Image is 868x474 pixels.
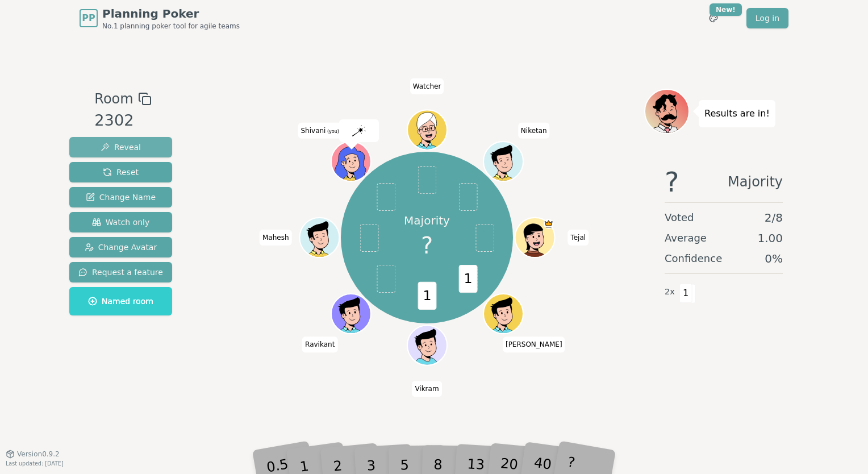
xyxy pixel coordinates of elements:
[567,230,589,246] span: Click to change your name
[332,143,370,180] button: Click to change your avatar
[458,265,477,293] span: 1
[325,129,339,134] span: (you)
[88,296,153,307] span: Named room
[665,286,675,298] span: 2 x
[101,142,141,153] span: Reveal
[78,267,163,278] span: Request a feature
[85,242,157,253] span: Change Avatar
[728,168,783,196] span: Majority
[543,219,553,229] span: Tejal is the host
[69,162,172,182] button: Reset
[86,192,156,203] span: Change Name
[704,106,770,122] p: Results are in!
[102,22,240,31] span: No.1 planning poker tool for agile teams
[410,78,444,94] span: Click to change your name
[665,168,679,196] span: ?
[746,8,788,28] a: Log in
[94,109,151,132] div: 2302
[298,123,341,139] span: Click to change your name
[703,8,724,28] button: New!
[82,11,95,25] span: PP
[17,450,60,459] span: Version 0.9.2
[765,251,783,267] span: 0 %
[302,337,337,353] span: Click to change your name
[69,262,172,282] button: Request a feature
[69,212,172,232] button: Watch only
[665,210,694,226] span: Voted
[69,187,172,207] button: Change Name
[757,230,783,246] span: 1.00
[421,228,433,263] span: ?
[503,337,565,353] span: Click to change your name
[6,460,64,467] span: Last updated: [DATE]
[710,3,742,16] div: New!
[260,230,292,246] span: Click to change your name
[404,213,450,228] p: Majority
[352,125,365,136] img: reveal
[518,123,550,139] span: Click to change your name
[69,137,172,157] button: Reveal
[679,284,692,303] span: 1
[412,381,441,397] span: Click to change your name
[80,6,240,31] a: PPPlanning PokerNo.1 planning poker tool for agile teams
[6,450,60,459] button: Version0.9.2
[69,287,172,315] button: Named room
[92,217,150,228] span: Watch only
[103,167,139,178] span: Reset
[665,230,707,246] span: Average
[765,210,783,226] span: 2 / 8
[102,6,240,22] span: Planning Poker
[418,281,436,309] span: 1
[665,251,722,267] span: Confidence
[94,89,133,109] span: Room
[69,237,172,257] button: Change Avatar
